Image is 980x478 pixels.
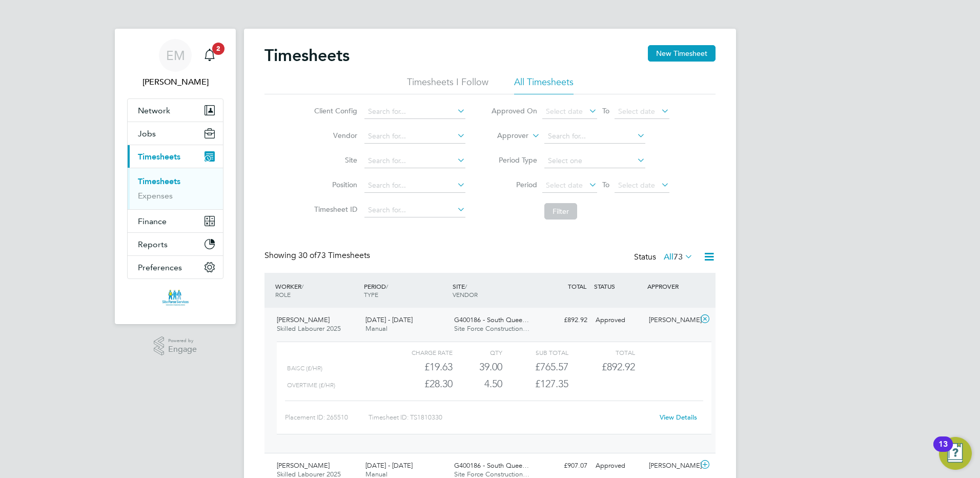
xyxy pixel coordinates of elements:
button: Jobs [128,122,223,145]
div: £765.57 [502,358,568,375]
span: / [301,282,303,290]
div: APPROVER [645,277,698,295]
div: £892.92 [538,312,591,329]
span: £892.92 [602,361,635,373]
button: New Timesheet [648,45,716,62]
button: Network [128,99,223,122]
input: Search for... [364,178,465,193]
span: TYPE [364,290,378,298]
span: Finance [138,216,167,226]
input: Search for... [364,154,465,168]
label: Approved On [491,106,537,115]
label: Position [311,180,357,189]
span: G400186 - South Quee… [454,315,529,324]
span: Baisc (£/HR) [287,365,322,372]
div: QTY [453,346,502,358]
button: Timesheets [128,145,223,168]
span: Reports [138,240,168,249]
div: Charge rate [386,346,453,358]
span: Site Force Construction… [454,324,529,333]
div: Timesheets [128,168,223,209]
nav: Main navigation [115,29,236,324]
span: Select date [546,181,583,190]
span: Engage [168,345,197,354]
label: Period Type [491,155,537,165]
span: Select date [618,107,655,116]
span: [PERSON_NAME] [277,461,330,470]
span: [DATE] - [DATE] [365,461,413,470]
a: Powered byEngage [154,336,197,356]
span: G400186 - South Quee… [454,461,529,470]
span: [PERSON_NAME] [277,315,330,324]
img: siteforceservices-logo-retina.png [161,289,190,306]
div: Total [568,346,635,358]
div: £19.63 [386,358,453,375]
input: Search for... [544,129,645,144]
div: STATUS [591,277,645,295]
div: 13 [938,444,948,457]
span: Overtime (£/HR) [287,382,335,389]
span: / [465,282,467,290]
label: Site [311,155,357,165]
label: All [664,252,693,262]
a: EM[PERSON_NAME] [127,39,223,88]
span: Manual [365,324,387,333]
label: Period [491,180,537,189]
input: Select one [544,154,645,168]
span: 2 [212,43,224,55]
span: [DATE] - [DATE] [365,315,413,324]
button: Preferences [128,256,223,278]
span: ROLE [275,290,291,298]
div: Status [634,250,695,265]
span: EM [166,49,185,62]
input: Search for... [364,203,465,217]
div: [PERSON_NAME] [645,312,698,329]
button: Finance [128,210,223,232]
div: £127.35 [502,375,568,392]
span: 73 [673,252,683,262]
button: Filter [544,203,577,220]
li: Timesheets I Follow [407,76,488,94]
span: To [599,178,612,191]
div: Approved [591,312,645,329]
button: Open Resource Center, 13 new notifications [939,437,972,470]
div: £907.07 [538,457,591,474]
span: Skilled Labourer 2025 [277,324,341,333]
div: 4.50 [453,375,502,392]
a: Timesheets [138,176,180,186]
div: PERIOD [361,277,450,304]
div: 39.00 [453,358,502,375]
span: Jobs [138,129,156,138]
span: TOTAL [568,282,586,290]
li: All Timesheets [514,76,574,94]
input: Search for... [364,105,465,119]
span: Select date [618,181,655,190]
span: Network [138,106,170,115]
span: Select date [546,107,583,116]
a: View Details [660,413,697,422]
span: 30 of [298,250,317,261]
a: 2 [199,39,220,72]
div: SITE [450,277,539,304]
label: Approver [482,131,528,141]
span: Timesheets [138,152,180,162]
label: Timesheet ID [311,205,357,214]
span: 73 Timesheets [298,250,370,261]
div: Showing [264,250,372,261]
div: £28.30 [386,375,453,392]
span: To [599,104,612,117]
div: [PERSON_NAME] [645,457,698,474]
h2: Timesheets [264,45,350,66]
label: Vendor [311,131,357,140]
div: Sub Total [502,346,568,358]
a: Expenses [138,191,173,201]
div: Placement ID: 265510 [285,409,369,426]
span: Preferences [138,263,182,272]
label: Client Config [311,106,357,115]
span: Powered by [168,336,197,345]
a: Go to home page [127,289,223,306]
span: Eliza McCallum [127,76,223,88]
button: Reports [128,233,223,255]
div: WORKER [273,277,361,304]
div: Timesheet ID: TS1810330 [369,409,653,426]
